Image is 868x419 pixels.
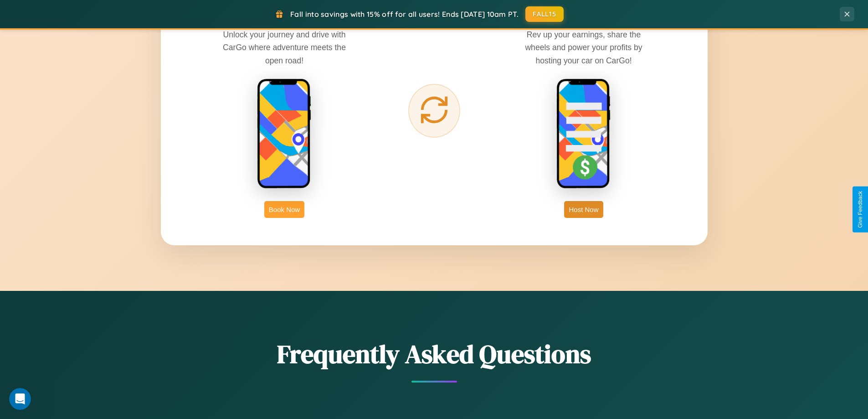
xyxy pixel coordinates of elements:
p: Rev up your earnings, share the wheels and power your profits by hosting your car on CarGo! [515,28,652,67]
button: FALL15 [525,6,564,22]
button: Host Now [564,201,603,218]
img: host phone [556,78,611,190]
span: Fall into savings with 15% off for all users! Ends [DATE] 10am PT. [290,10,519,19]
h2: Frequently Asked Questions [161,336,708,372]
p: Unlock your journey and drive with CarGo where adventure meets the open road! [216,28,353,67]
iframe: Intercom live chat [9,388,31,410]
div: Give Feedback [857,191,863,228]
button: Book Now [264,201,304,218]
img: rent phone [257,78,312,190]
